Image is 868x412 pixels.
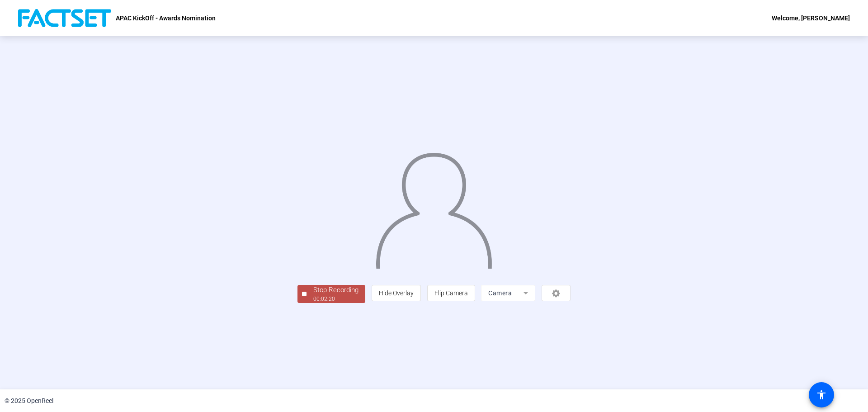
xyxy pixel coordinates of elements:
div: 00:02:20 [313,295,359,303]
button: Stop Recording00:02:20 [297,285,365,303]
div: © 2025 OpenReel [5,396,53,406]
p: APAC KickOff - Awards Nomination [116,13,216,24]
img: OpenReel logo [18,9,111,27]
img: overlay [375,146,493,269]
div: Stop Recording [313,285,359,295]
span: Hide Overlay [379,289,414,297]
span: Flip Camera [434,289,468,297]
button: Flip Camera [427,285,475,301]
div: Welcome, [PERSON_NAME] [772,13,850,24]
button: Hide Overlay [372,285,421,301]
mat-icon: accessibility [816,389,827,400]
